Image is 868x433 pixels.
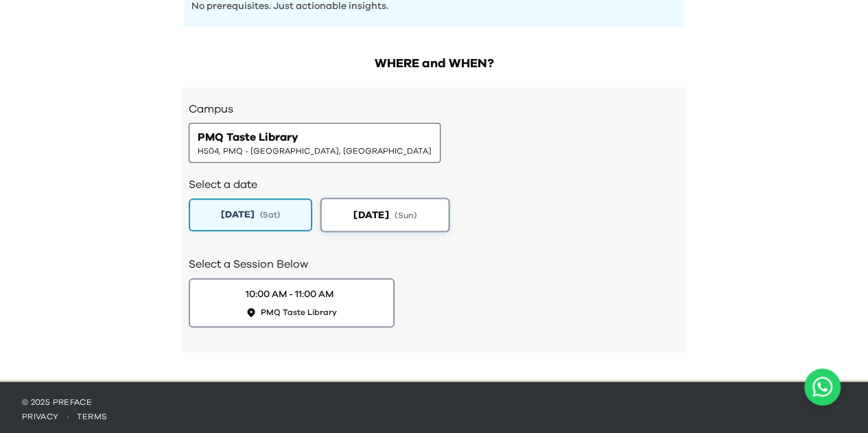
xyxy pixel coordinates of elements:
h2: WHERE and WHEN? [182,54,687,73]
a: Chat with us on WhatsApp [804,368,841,406]
h3: Campus [189,101,680,117]
button: [DATE](Sun) [320,198,449,232]
span: ( Sun ) [395,209,417,220]
button: [DATE](Sat) [189,198,312,231]
a: terms [77,412,108,421]
button: Open WhatsApp chat [804,368,841,406]
div: 10:00 AM - 11:00 AM [246,288,333,301]
button: 10:00 AM - 11:00 AMPMQ Taste Library [189,278,395,327]
span: [DATE] [353,207,388,222]
a: privacy [22,412,59,421]
h2: Select a date [189,176,680,193]
span: PMQ Taste Library [261,307,337,318]
span: · [59,412,77,421]
span: H504, PMQ - [GEOGRAPHIC_DATA], [GEOGRAPHIC_DATA] [198,145,432,156]
span: ( Sat ) [260,209,280,220]
span: PMQ Taste Library [198,129,298,145]
span: [DATE] [221,208,255,222]
h2: Select a Session Below [189,256,680,272]
p: © 2025 Preface [22,397,846,408]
